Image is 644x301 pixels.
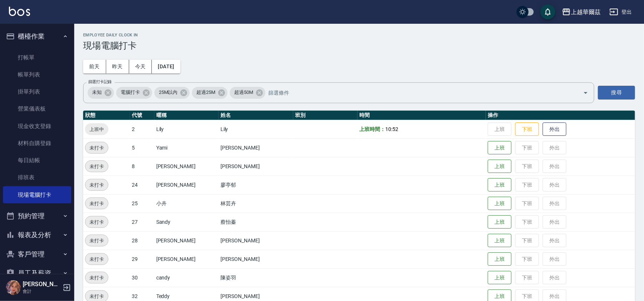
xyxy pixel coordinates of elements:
[543,122,566,136] button: 外出
[267,86,570,99] input: 篩選條件
[154,138,219,157] td: Yami
[154,250,219,268] td: [PERSON_NAME]
[3,206,71,226] button: 預約管理
[230,89,258,96] span: 超過50M
[219,250,293,268] td: [PERSON_NAME]
[359,126,385,132] b: 上班時間：
[116,89,144,96] span: 電腦打卡
[488,234,511,248] button: 上班
[154,213,219,231] td: Sandy
[130,250,154,268] td: 29
[607,5,635,19] button: 登出
[219,138,293,157] td: [PERSON_NAME]
[3,264,71,283] button: 員工及薪資
[83,33,635,37] h2: Employee Daily Clock In
[3,118,71,135] a: 現金收支登錄
[3,152,71,169] a: 每日結帳
[515,122,539,136] button: 下班
[3,169,71,186] a: 排班表
[85,218,108,226] span: 未打卡
[3,66,71,83] a: 帳單列表
[488,178,511,192] button: 上班
[154,87,190,99] div: 25M以內
[385,126,398,132] span: 10:52
[219,213,293,231] td: 蔡怡蓁
[559,4,604,20] button: 上越華爾茲
[3,83,71,100] a: 掛單列表
[488,141,511,155] button: 上班
[130,176,154,194] td: 24
[130,268,154,287] td: 30
[3,100,71,117] a: 營業儀表板
[106,60,129,73] button: 昨天
[154,268,219,287] td: candy
[357,111,486,120] th: 時間
[293,111,357,120] th: 班別
[540,4,555,19] button: save
[219,231,293,250] td: [PERSON_NAME]
[154,231,219,250] td: [PERSON_NAME]
[154,176,219,194] td: [PERSON_NAME]
[130,111,154,120] th: 代號
[85,181,108,189] span: 未打卡
[130,138,154,157] td: 5
[85,163,108,170] span: 未打卡
[130,120,154,138] td: 2
[154,194,219,213] td: 小卉
[83,60,106,73] button: 前天
[130,213,154,231] td: 27
[488,215,511,229] button: 上班
[192,87,228,99] div: 超過25M
[88,89,106,96] span: 未知
[116,87,152,99] div: 電腦打卡
[192,89,220,96] span: 超過25M
[3,225,71,245] button: 報表及分析
[85,125,108,133] span: 上班中
[129,60,152,73] button: 今天
[3,186,71,203] a: 現場電腦打卡
[219,157,293,176] td: [PERSON_NAME]
[154,120,219,138] td: Lily
[488,271,511,285] button: 上班
[219,111,293,120] th: 姓名
[152,60,180,73] button: [DATE]
[130,194,154,213] td: 25
[486,111,635,120] th: 操作
[130,157,154,176] td: 8
[85,255,108,263] span: 未打卡
[85,274,108,282] span: 未打卡
[6,280,21,295] img: Person
[488,197,511,210] button: 上班
[130,231,154,250] td: 28
[3,135,71,152] a: 材料自購登錄
[219,194,293,213] td: 林芸卉
[219,120,293,138] td: Lily
[3,49,71,66] a: 打帳單
[83,111,130,120] th: 狀態
[88,79,112,85] label: 篩選打卡記錄
[9,7,30,16] img: Logo
[154,89,182,96] span: 25M以內
[3,27,71,46] button: 櫃檯作業
[154,157,219,176] td: [PERSON_NAME]
[598,86,635,99] button: 搜尋
[230,87,265,99] div: 超過50M
[219,268,293,287] td: 陳姿羽
[85,200,108,207] span: 未打卡
[154,111,219,120] th: 暱稱
[85,237,108,245] span: 未打卡
[571,7,601,17] div: 上越華爾茲
[488,160,511,173] button: 上班
[85,292,108,300] span: 未打卡
[3,245,71,264] button: 客戶管理
[23,288,61,295] p: 會計
[85,144,108,152] span: 未打卡
[23,281,61,288] h5: [PERSON_NAME]
[580,87,592,99] button: Open
[488,252,511,266] button: 上班
[88,87,114,99] div: 未知
[83,40,635,51] h3: 現場電腦打卡
[219,176,293,194] td: 廖亭郁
